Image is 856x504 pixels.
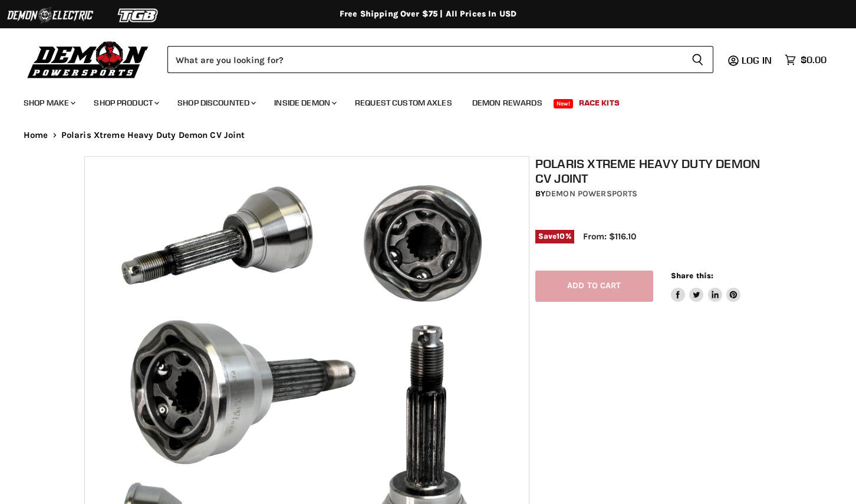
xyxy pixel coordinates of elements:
[736,55,779,65] a: Log in
[167,46,713,73] form: Product
[169,91,263,115] a: Shop Discounted
[535,156,778,186] h1: Polaris Xtreme Heavy Duty Demon CV Joint
[15,91,83,115] a: Shop Make
[463,91,551,115] a: Demon Rewards
[15,86,824,115] ul: Main menu
[583,231,636,242] span: From: $116.10
[682,46,713,73] button: Search
[24,38,153,80] img: Demon Powersports
[671,271,713,280] span: Share this:
[94,4,183,27] img: TGB Logo 2
[535,230,574,243] span: Save %
[24,130,48,140] a: Home
[6,4,94,27] img: Demon Electric Logo 2
[265,91,344,115] a: Inside Demon
[85,91,166,115] a: Shop Product
[801,54,827,65] span: $0.00
[346,91,461,115] a: Request Custom Axles
[779,51,832,68] a: $0.00
[61,130,245,140] span: Polaris Xtreme Heavy Duty Demon CV Joint
[742,54,772,66] span: Log in
[570,91,628,115] a: Race Kits
[167,46,682,73] input: Search
[557,232,565,241] span: 10
[671,271,741,302] aside: Share this:
[545,189,637,199] a: Demon Powersports
[535,187,778,200] div: by
[554,99,574,108] span: New!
